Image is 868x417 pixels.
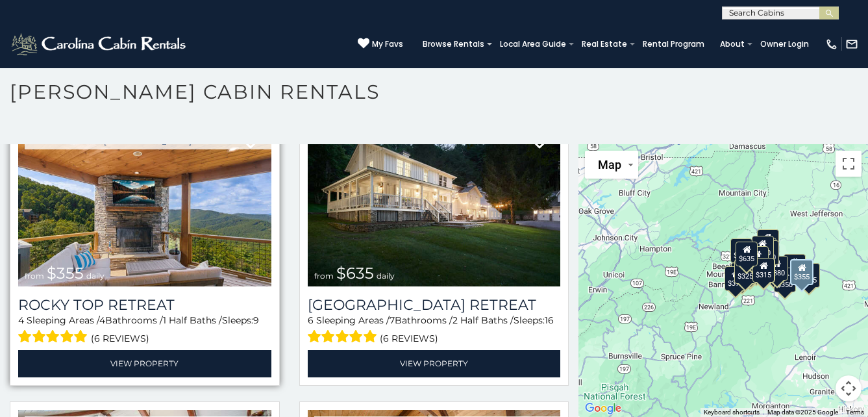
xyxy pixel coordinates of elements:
[766,256,788,281] div: $380
[836,151,862,177] button: Toggle fullscreen view
[575,35,634,53] a: Real Estate
[636,35,711,53] a: Rental Program
[390,314,395,326] span: 7
[86,271,105,281] span: daily
[308,314,314,326] span: 6
[767,409,838,416] span: Map data ©2025 Google
[372,38,403,50] span: My Favs
[358,38,403,51] a: My Favs
[10,31,190,57] img: White-1-2.png
[582,400,625,417] a: Open this area in Google Maps (opens a new window)
[582,400,625,417] img: Google
[336,264,374,283] span: $635
[752,236,774,260] div: $320
[846,409,864,416] a: Terms (opens in new tab)
[91,330,149,347] span: (6 reviews)
[704,408,760,417] button: Keyboard shortcuts
[47,264,84,283] span: $355
[308,296,561,314] a: [GEOGRAPHIC_DATA] Retreat
[18,117,271,286] img: Rocky Top Retreat
[598,158,621,171] span: Map
[99,314,105,326] span: 4
[735,259,757,284] div: $325
[308,350,561,377] a: View Property
[308,117,561,286] a: Valley Farmhouse Retreat from $635 daily
[18,314,271,347] div: Sleeping Areas / Bathrooms / Sleeps:
[314,271,334,281] span: from
[713,35,751,53] a: About
[18,350,271,377] a: View Property
[545,314,554,326] span: 16
[725,266,747,291] div: $375
[845,38,858,51] img: mail-regular-white.png
[790,259,813,285] div: $355
[25,271,44,281] span: from
[308,117,561,286] img: Valley Farmhouse Retreat
[731,238,753,263] div: $305
[308,314,561,347] div: Sleeping Areas / Bathrooms / Sleeps:
[453,314,514,326] span: 2 Half Baths /
[836,375,862,401] button: Map camera controls
[163,314,222,326] span: 1 Half Baths /
[377,271,395,281] span: daily
[784,254,806,279] div: $930
[585,151,638,179] button: Change map style
[757,229,779,254] div: $525
[18,314,24,326] span: 4
[754,35,815,53] a: Owner Login
[308,296,561,314] h3: Valley Farmhouse Retreat
[18,117,271,286] a: Rocky Top Retreat from $355 daily
[416,35,491,53] a: Browse Rentals
[493,35,573,53] a: Local Area Guide
[825,38,838,51] img: phone-regular-white.png
[253,314,259,326] span: 9
[752,258,775,283] div: $315
[736,242,758,266] div: $635
[380,330,438,347] span: (6 reviews)
[18,296,271,314] a: Rocky Top Retreat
